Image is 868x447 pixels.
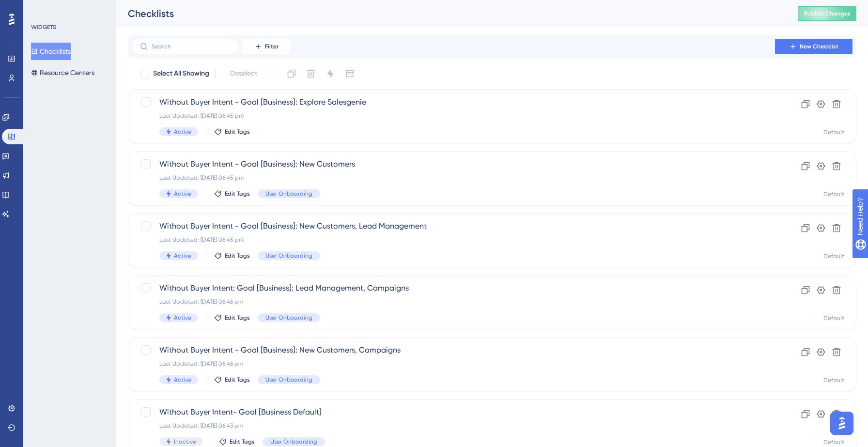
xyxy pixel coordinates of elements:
[214,314,250,322] button: Edit Tags
[823,376,844,384] div: Default
[798,6,856,21] button: Publish Changes
[823,314,844,322] div: Default
[159,158,747,170] span: Without Buyer Intent - Goal [Business]: New Customers
[159,360,747,368] div: Last Updated: [DATE] 06:46 pm
[823,190,844,198] div: Default
[153,68,209,79] span: Select All Showing
[270,438,317,446] span: User Onboarding
[823,438,844,446] div: Default
[230,438,255,446] span: Edit Tags
[159,220,747,232] span: Without Buyer Intent - Goal [Business]: New Customers, Lead Management
[265,252,312,260] span: User Onboarding
[214,376,250,384] button: Edit Tags
[225,128,250,136] span: Edit Tags
[230,68,257,79] span: Deselect
[159,96,747,108] span: Without Buyer Intent - Goal [Business]: Explore Salesgenie
[225,314,250,322] span: Edit Tags
[159,298,747,306] div: Last Updated: [DATE] 06:46 pm
[159,174,747,182] div: Last Updated: [DATE] 06:45 pm
[823,252,844,260] div: Default
[159,406,747,418] span: Without Buyer Intent- Goal [Business Default]
[159,422,747,430] div: Last Updated: [DATE] 06:43 pm
[214,128,250,136] button: Edit Tags
[214,252,250,260] button: Edit Tags
[219,438,255,446] button: Edit Tags
[174,438,196,446] span: Inactive
[827,409,856,438] iframe: UserGuiding AI Assistant Launcher
[174,128,191,136] span: Active
[804,10,851,17] span: Publish Changes
[159,344,747,356] span: Without Buyer Intent - Goal [Business]: New Customers, Campaigns
[152,43,230,50] input: Search
[23,2,61,14] span: Need Help?
[225,190,250,198] span: Edit Tags
[265,43,279,50] span: Filter
[174,190,191,198] span: Active
[265,376,312,384] span: User Onboarding
[174,314,191,322] span: Active
[214,190,250,198] button: Edit Tags
[225,376,250,384] span: Edit Tags
[265,314,312,322] span: User Onboarding
[174,252,191,260] span: Active
[265,190,312,198] span: User Onboarding
[174,376,191,384] span: Active
[221,65,266,82] button: Deselect
[159,282,747,294] span: Without Buyer Intent: Goal [Business]: Lead Management, Campaigns
[775,39,852,54] button: New Checklist
[159,112,747,120] div: Last Updated: [DATE] 06:45 pm
[31,23,56,31] div: WIDGETS
[242,39,291,54] button: Filter
[31,43,71,60] button: Checklists
[225,252,250,260] span: Edit Tags
[159,236,747,244] div: Last Updated: [DATE] 06:45 pm
[128,7,774,20] div: Checklists
[800,43,838,50] span: New Checklist
[823,128,844,136] div: Default
[31,64,94,81] button: Resource Centers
